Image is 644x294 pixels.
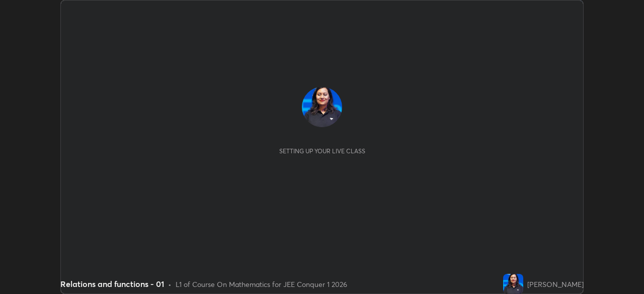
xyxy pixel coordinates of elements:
div: L1 of Course On Mathematics for JEE Conquer 1 2026 [176,279,347,289]
img: 4b638fcb64b94195b819c4963410e12e.jpg [302,87,342,127]
div: • [168,279,172,289]
div: Setting up your live class [279,147,365,155]
img: 4b638fcb64b94195b819c4963410e12e.jpg [503,274,523,294]
div: Relations and functions - 01 [60,278,164,290]
div: [PERSON_NAME] [527,279,584,289]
